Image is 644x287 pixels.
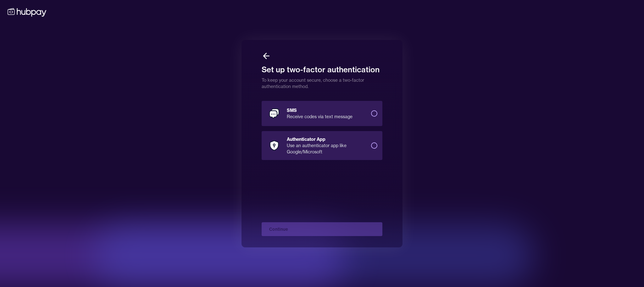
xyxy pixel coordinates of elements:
div: SMS [287,107,366,113]
button: SMSReceive codes via text message [371,110,377,117]
h1: Set up two-factor authentication [262,61,382,75]
div: Use an authenticator app like Google/Microsoft [287,142,366,155]
div: Authenticator App [287,136,366,142]
button: Authenticator AppUse an authenticator app like Google/Microsoft [371,142,377,149]
p: To keep your account secure, choose a two-factor authentication method. [262,75,382,90]
div: Receive codes via text message [287,113,366,120]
